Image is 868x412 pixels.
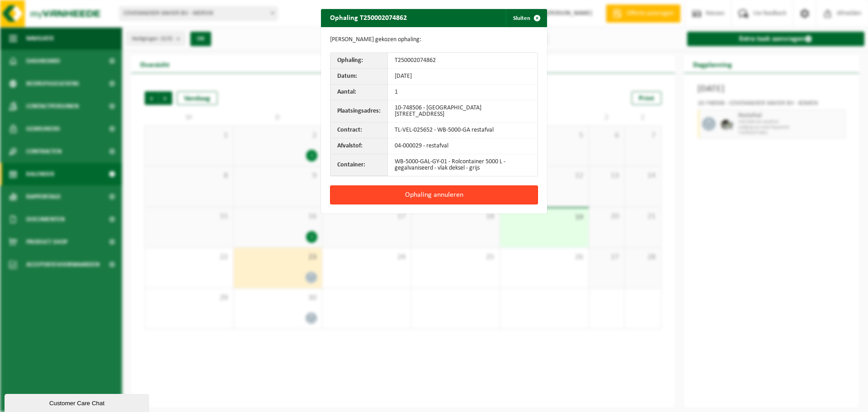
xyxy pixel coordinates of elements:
td: WB-5000-GAL-GY-01 - Rolcontainer 5000 L - gegalvaniseerd - vlak deksel - grijs [388,154,538,176]
iframe: chat widget [5,392,151,412]
td: 1 [388,85,538,100]
button: Sluiten [506,9,546,27]
th: Datum: [330,69,388,85]
button: Ophaling annuleren [330,185,538,204]
p: [PERSON_NAME] gekozen ophaling: [330,36,538,43]
th: Afvalstof: [330,138,388,154]
h2: Ophaling T250002074862 [321,9,416,26]
td: 10-748506 - [GEOGRAPHIC_DATA][STREET_ADDRESS] [388,100,538,123]
td: [DATE] [388,69,538,85]
th: Ophaling: [330,53,388,69]
th: Aantal: [330,85,388,100]
th: Plaatsingsadres: [330,100,388,123]
td: 04-000029 - restafval [388,138,538,154]
th: Container: [330,154,388,176]
td: TL-VEL-025652 - WB-5000-GA restafval [388,123,538,138]
th: Contract: [330,123,388,138]
td: T250002074862 [388,53,538,69]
